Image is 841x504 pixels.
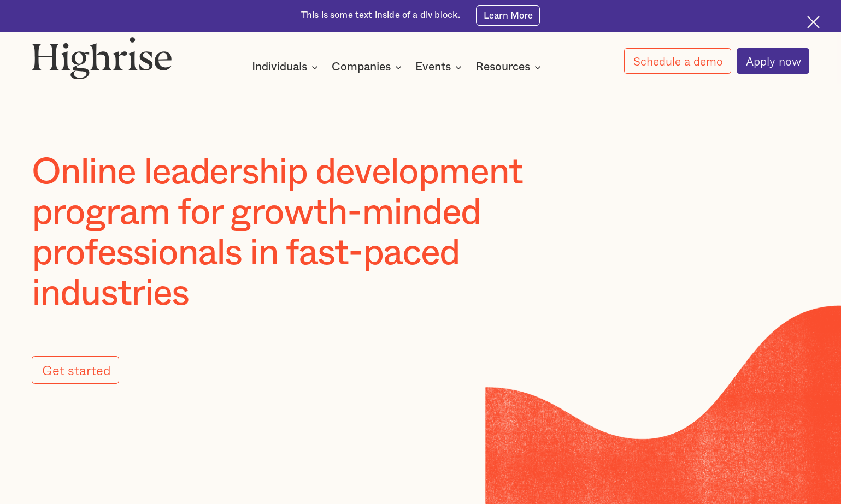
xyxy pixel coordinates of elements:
div: Resources [475,61,544,74]
div: Companies [332,61,391,74]
a: Apply now [737,48,809,74]
div: Companies [332,61,405,74]
a: Schedule a demo [624,48,731,74]
div: Resources [475,61,530,74]
h1: Online leadership development program for growth-minded professionals in fast-paced industries [32,152,599,314]
div: Individuals [252,61,321,74]
div: Events [415,61,451,74]
div: This is some text inside of a div block. [301,9,461,22]
a: Get started [32,356,119,384]
img: Cross icon [807,16,820,28]
div: Events [415,61,465,74]
a: Learn More [476,5,540,26]
img: Highrise logo [32,37,172,79]
div: Individuals [252,61,307,74]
